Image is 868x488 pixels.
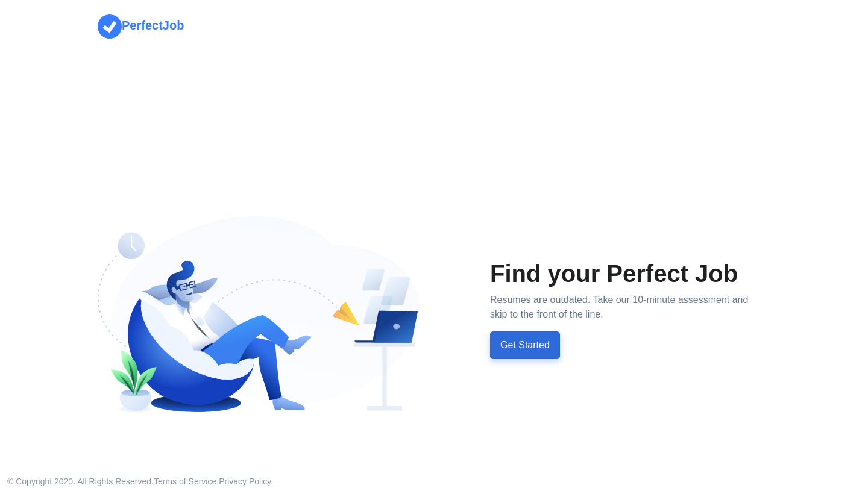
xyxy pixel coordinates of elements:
[219,477,271,486] a: Privacy Policy
[154,477,216,486] a: Terms of Service
[490,259,756,288] h1: Find your Perfect Job
[98,19,184,32] a: PerfectJob
[490,331,560,359] button: Get Started
[98,14,122,39] img: PerfectJob Logo
[490,293,756,322] p: Resumes are outdated. Take our 10-minute assessment and skip to the front of the line.
[98,216,420,416] img: Find your Perfect Job
[7,475,273,488] p: © Copyright 2020. All Rights Reserved. . .
[122,19,184,32] strong: PerfectJob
